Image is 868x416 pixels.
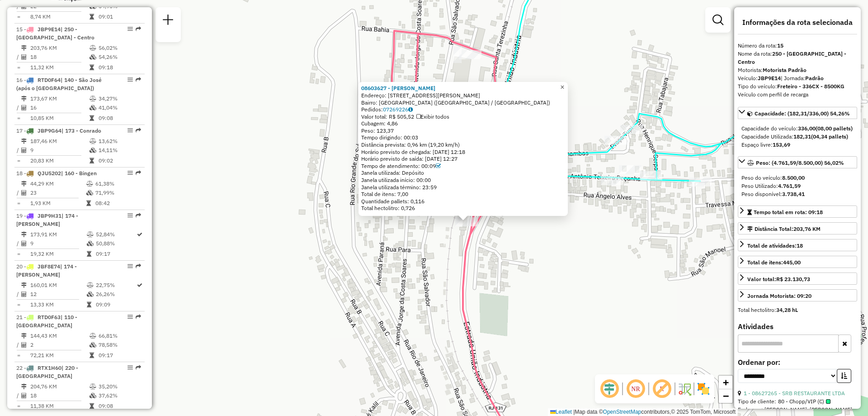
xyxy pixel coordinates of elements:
strong: 18 [797,242,803,249]
i: Tempo total em rota [87,251,91,257]
div: Total hectolitro: 0,726 [361,205,565,212]
td: 18 [30,53,89,62]
div: Capacidade do veículo: [741,124,854,133]
td: 2 [30,340,89,349]
td: 11,32 KM [30,63,89,72]
span: RTD0F63 [38,314,61,320]
div: Capacidade Utilizada: [741,133,854,141]
td: 52,84% [95,230,136,239]
td: = [16,63,21,72]
td: 187,46 KM [30,137,89,146]
span: 15 - [16,26,94,41]
td: 173,91 KM [30,230,86,239]
td: 09:08 [98,114,141,123]
span: | 220 - [GEOGRAPHIC_DATA] [16,364,78,379]
td: 37,62% [98,391,141,400]
em: Opções [127,263,133,269]
em: Rota exportada [136,77,141,82]
strong: 8.500,00 [782,174,805,181]
td: 09:08 [98,402,141,411]
td: = [16,249,21,258]
div: Peso: (4.761,59/8.500,00) 56,02% [738,170,857,202]
div: Capacidade: (182,31/336,00) 54,26% [738,121,857,153]
div: Veículo com perfil de recarga [738,91,857,99]
em: Rota exportada [136,213,141,218]
div: Endereço: [PERSON_NAME]. [PERSON_NAME] [738,406,857,414]
strong: 445,00 [783,259,801,266]
div: Janela utilizada início: 00:00 [361,177,565,184]
h4: Informações da rota selecionada [738,18,857,27]
td: 50,88% [95,239,136,248]
div: Tempo de atendimento: 00:09 [361,163,565,170]
div: Espaço livre: [741,141,854,149]
i: Tempo total em rota [90,403,94,409]
strong: 336,00 [798,125,816,132]
div: Veículo: [738,74,857,82]
i: Observações [408,107,413,112]
span: 22 - [16,364,78,379]
div: Tipo do veículo: [738,82,857,91]
td: 09:01 [98,12,141,21]
td: = [16,300,21,309]
span: JBF8E74 [38,263,60,270]
i: Tempo total em rota [90,115,94,121]
td: 71,99% [95,188,141,197]
strong: 153,69 [773,141,790,148]
td: / [16,239,21,248]
i: Distância Total [21,96,27,101]
strong: (08,00 pallets) [816,125,853,132]
i: Rota otimizada [137,282,142,288]
div: Horário previsto de chegada: [DATE] 12:18 [361,148,565,156]
td: 9 [30,146,89,155]
td: 41,04% [98,103,141,112]
span: RTD0F64 [38,77,61,83]
td: 54,26% [98,53,141,62]
strong: (04,34 pallets) [811,133,848,140]
div: Janela utilizada: Depósito [361,169,565,177]
span: Peso do veículo: [741,174,805,181]
span: 18 - [16,170,97,177]
i: % de utilização da cubagem [90,342,96,348]
a: Exibir filtros [709,11,727,29]
i: Tempo total em rota [90,65,94,70]
span: 19 - [16,212,78,227]
span: JBP9H31 [38,212,61,219]
td: 18 [30,391,89,400]
i: % de utilização do peso [90,333,96,339]
div: Endereço: [STREET_ADDRESS][PERSON_NAME] [361,92,565,99]
i: Distância Total [21,45,27,51]
i: Tempo total em rota [90,14,94,19]
td: 09:02 [98,156,141,165]
i: % de utilização do peso [87,282,94,288]
i: Tempo total em rota [90,353,94,358]
strong: Motorista Padrão [763,67,807,73]
span: 20 - [16,263,77,278]
label: Ordenar por: [738,357,857,368]
td: 12 [30,290,86,299]
em: Opções [127,26,133,32]
td: 16 [30,103,89,112]
i: % de utilização da cubagem [90,148,96,153]
strong: 34,28 hL [776,306,798,313]
em: Rota exportada [136,170,141,176]
em: Opções [127,314,133,320]
span: RTX1H60 [38,364,61,371]
span: | 173 - Conrado [61,127,101,134]
em: Rota exportada [136,263,141,269]
td: 14,11% [98,146,141,155]
i: Tempo total em rota [86,201,91,206]
td: 1,93 KM [30,199,86,208]
td: 144,43 KM [30,331,89,340]
span: + [723,377,729,388]
div: Quantidade pallets: 0,116 [361,198,565,205]
span: | Jornada: [781,75,824,81]
div: Peso Utilizado: [741,182,854,190]
td: 23 [30,188,86,197]
i: % de utilização da cubagem [90,105,96,110]
div: Horário previsto de saída: [DATE] 12:27 [361,155,565,163]
i: Distância Total [21,181,27,186]
i: % de utilização da cubagem [90,393,96,398]
a: Tempo total em rota: 09:18 [738,206,857,218]
td: 173,67 KM [30,94,89,103]
i: % de utilização do peso [90,45,96,51]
